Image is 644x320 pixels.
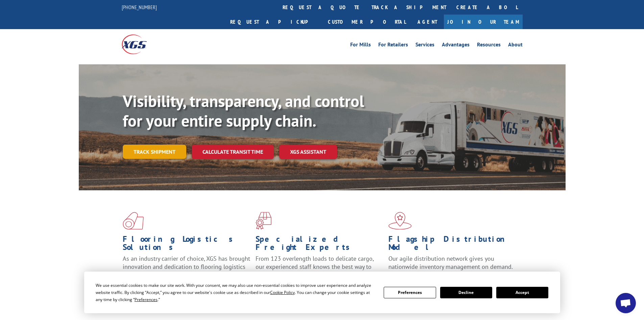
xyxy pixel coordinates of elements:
a: Resources [477,42,501,49]
a: [PHONE_NUMBER] [122,4,157,10]
a: Join Our Team [444,15,523,29]
a: For Mills [350,42,371,49]
h1: Flooring Logistics Solutions [123,235,251,255]
span: Cookie Policy [270,290,295,295]
a: Advantages [442,42,470,49]
h1: Flagship Distribution Model [388,235,516,255]
span: Our agile distribution network gives you nationwide inventory management on demand. [388,255,513,271]
p: From 123 overlength loads to delicate cargo, our experienced staff knows the best way to move you... [256,255,383,285]
a: Agent [411,15,444,29]
span: Preferences [135,297,158,302]
img: xgs-icon-focused-on-flooring-red [256,212,271,230]
div: Open chat [616,293,636,313]
img: xgs-icon-total-supply-chain-intelligence-red [123,212,144,230]
a: XGS ASSISTANT [279,145,337,159]
b: Visibility, transparency, and control for your entire supply chain. [123,90,364,131]
a: Services [415,42,434,49]
button: Accept [496,287,548,298]
img: xgs-icon-flagship-distribution-model-red [388,212,412,230]
a: Track shipment [123,145,186,159]
button: Preferences [384,287,436,298]
a: About [508,42,523,49]
a: Calculate transit time [192,145,274,159]
button: Decline [440,287,492,298]
a: Request a pickup [225,15,323,29]
span: As an industry carrier of choice, XGS has brought innovation and dedication to flooring logistics... [123,255,250,279]
a: For Retailers [378,42,408,49]
a: Customer Portal [323,15,411,29]
div: We use essential cookies to make our site work. With your consent, we may also use non-essential ... [96,282,376,303]
h1: Specialized Freight Experts [256,235,383,255]
div: Cookie Consent Prompt [84,272,560,313]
